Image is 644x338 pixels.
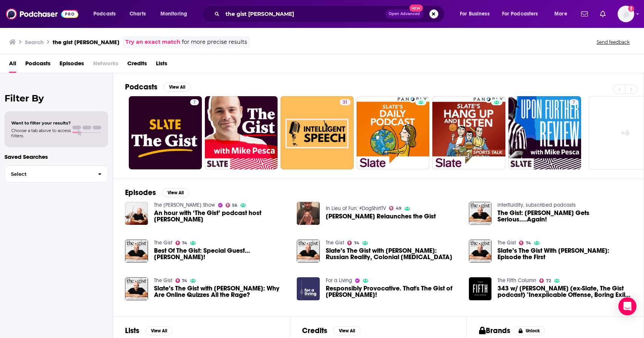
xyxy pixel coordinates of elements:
[497,8,549,20] button: open menu
[182,279,187,283] span: 74
[539,278,551,283] a: 72
[25,38,44,46] h3: Search
[6,7,78,21] img: Podchaser - Follow, Share and Rate Podcasts
[526,241,531,245] span: 74
[125,277,148,300] img: Slate’s The Gist with Mike Pesca: Why Are Online Quizzes All the Rage?
[93,9,116,19] span: Podcasts
[333,326,360,335] button: View All
[497,285,632,298] a: 343 w/ Mike Pesca (ex-Slate, The Gist podcast) "Inexplicable Offense, Boring Exile, Triumphant Re...
[190,99,199,105] a: 7
[156,57,167,73] span: Lists
[469,277,492,300] a: 343 w/ Mike Pesca (ex-Slate, The Gist podcast) "Inexplicable Offense, Boring Exile, Triumphant Re...
[326,213,436,220] a: Mike Pesca Relaunches the Gist
[326,277,352,284] a: For a Living
[354,241,359,245] span: 74
[154,210,288,223] span: An hour with ‘The Gist’ podcast host [PERSON_NAME]
[347,241,359,245] a: 74
[297,240,320,263] img: Slate’s The Gist with Mike Pesca: Russian Reality, Colonial Bestiality
[326,205,386,212] a: In Lieu of Fun: #DogShirtTV
[125,82,191,92] a: PodcastsView All
[385,9,423,18] button: Open AdvancedNew
[11,128,71,138] span: Choose a tab above to access filters.
[163,83,191,92] button: View All
[154,285,288,298] span: Slate’s The Gist with [PERSON_NAME]: Why Are Online Quizzes All the Rage?
[597,8,609,20] a: Show notifications dropdown
[549,8,577,20] button: open menu
[60,57,84,73] span: Episodes
[519,241,531,245] a: 74
[175,278,188,283] a: 74
[409,5,423,12] span: New
[127,57,147,73] a: Credits
[154,285,288,298] a: Slate’s The Gist with Mike Pesca: Why Are Online Quizzes All the Rage?
[145,326,172,335] button: View All
[389,206,401,210] a: 49
[5,153,108,160] p: Saved Searches
[182,241,187,245] span: 74
[628,6,634,12] svg: Add a profile image
[154,247,288,260] span: Best Of The Gist: Special Guest…[PERSON_NAME]!
[5,93,108,104] h2: Filter By
[93,57,118,73] span: Networks
[297,202,320,225] img: Mike Pesca Relaunches the Gist
[497,285,632,298] span: 343 w/ [PERSON_NAME] (ex-Slate, The Gist podcast) "Inexplicable Offense, Boring Exile, Triumphant...
[396,207,401,210] span: 49
[469,240,492,263] img: Slate’s The Gist With Mike Pesca: Episode the First
[546,279,551,283] span: 72
[125,326,172,335] a: ListsView All
[193,99,196,106] span: 7
[497,247,632,260] a: Slate’s The Gist With Mike Pesca: Episode the First
[226,203,238,207] a: 56
[326,213,436,220] span: [PERSON_NAME] Relaunches the Gist
[182,38,247,46] span: for more precise results
[162,188,189,197] button: View All
[125,202,148,225] img: An hour with ‘The Gist’ podcast host Mike Pesca
[281,96,354,169] a: 31
[5,172,92,177] span: Select
[154,210,288,223] a: An hour with ‘The Gist’ podcast host Mike Pesca
[618,6,634,22] span: Logged in as yaelbt
[223,8,385,20] input: Search podcasts, credits, & more...
[9,57,16,73] span: All
[129,96,202,169] a: 7
[125,240,148,263] img: Best Of The Gist: Special Guest…Mike Pesca!
[594,39,632,45] button: Send feedback
[554,9,567,19] span: More
[160,9,187,19] span: Monitoring
[569,99,578,105] a: 7
[125,188,189,197] a: EpisodesView All
[209,5,452,23] div: Search podcasts, credits, & more...
[232,204,237,207] span: 56
[326,247,460,260] span: Slate’s The Gist with [PERSON_NAME]: Russian Reality, Colonial [MEDICAL_DATA]
[578,8,591,20] a: Show notifications dropdown
[497,210,632,223] a: The Gist: Mike Pesca Gets Serious....Again!
[11,120,71,126] span: Want to filter your results?
[130,9,146,19] span: Charts
[340,99,351,105] a: 31
[513,326,545,335] button: Unlock
[343,99,348,106] span: 31
[154,277,172,284] a: The Gist
[497,210,632,223] span: The Gist: [PERSON_NAME] Gets Serious....Again!
[297,277,320,300] img: Responsibly Provocative. That's The Gist of Mike Pesca!
[497,277,536,284] a: The Fifth Column
[479,326,510,335] h2: Brands
[326,285,460,298] span: Responsibly Provocative. That's The Gist of [PERSON_NAME]!
[469,202,492,225] img: The Gist: Mike Pesca Gets Serious....Again!
[326,247,460,260] a: Slate’s The Gist with Mike Pesca: Russian Reality, Colonial Bestiality
[497,240,516,246] a: The Gist
[53,38,119,46] h3: the gist [PERSON_NAME]
[389,12,420,16] span: Open Advanced
[25,57,50,73] a: Podcasts
[302,326,360,335] a: CreditsView All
